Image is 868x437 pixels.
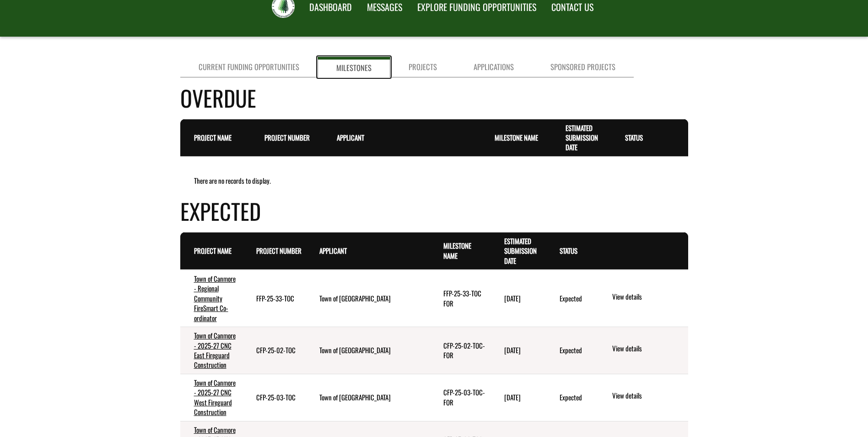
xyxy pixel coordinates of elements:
[256,246,302,256] a: Project Number
[306,327,430,374] td: Town of Canmore
[180,176,688,186] div: There are no records to display.
[430,327,491,374] td: CFP-25-02-TOC-FOR
[194,273,236,323] a: Town of Canmore - Regional Community FireSmart Co-ordinator
[390,57,455,77] a: Projects
[306,374,430,421] td: Town of Canmore
[243,327,306,374] td: CFP-25-02-TOC
[491,327,546,374] td: 6/30/2027
[337,132,364,142] a: Applicant
[597,270,688,327] td: action menu
[430,374,491,421] td: CFP-25-03-TOC-FOR
[430,270,491,327] td: FFP-25-33-TOC FOR
[612,344,684,355] a: View details
[532,57,634,77] a: Sponsored Projects
[443,240,471,260] a: Milestone Name
[504,236,537,266] a: Estimated Submission Date
[180,195,688,227] h4: Expected
[546,270,598,327] td: Expected
[180,82,688,114] h4: Overdue
[670,119,688,157] th: Actions
[495,132,538,142] a: Milestone Name
[194,377,236,417] a: Town of Canmore - 2025-27 CNC West Fireguard Construction
[504,293,521,303] time: [DATE]
[306,270,430,327] td: Town of Canmore
[243,270,306,327] td: FFP-25-33-TOC
[566,123,598,153] a: Estimated Submission Date
[264,132,310,142] a: Project Number
[194,330,236,370] a: Town of Canmore - 2025-27 CNC East Fireguard Construction
[597,232,688,270] th: Actions
[194,132,232,142] a: Project Name
[504,345,521,355] time: [DATE]
[455,57,532,77] a: Applications
[243,374,306,421] td: CFP-25-03-TOC
[180,57,318,77] a: Current Funding Opportunities
[504,392,521,402] time: [DATE]
[319,246,347,256] a: Applicant
[546,374,598,421] td: Expected
[625,132,643,142] a: Status
[597,374,688,421] td: action menu
[546,327,598,374] td: Expected
[180,327,243,374] td: Town of Canmore - 2025-27 CNC East Fireguard Construction
[318,57,390,77] a: Milestones
[180,374,243,421] td: Town of Canmore - 2025-27 CNC West Fireguard Construction
[194,246,232,256] a: Project Name
[491,374,546,421] td: 6/30/2027
[597,327,688,374] td: action menu
[612,391,684,402] a: View details
[180,270,243,327] td: Town of Canmore - Regional Community FireSmart Co-ordinator
[560,246,577,256] a: Status
[491,270,546,327] td: 9/29/2027
[612,292,684,303] a: View details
